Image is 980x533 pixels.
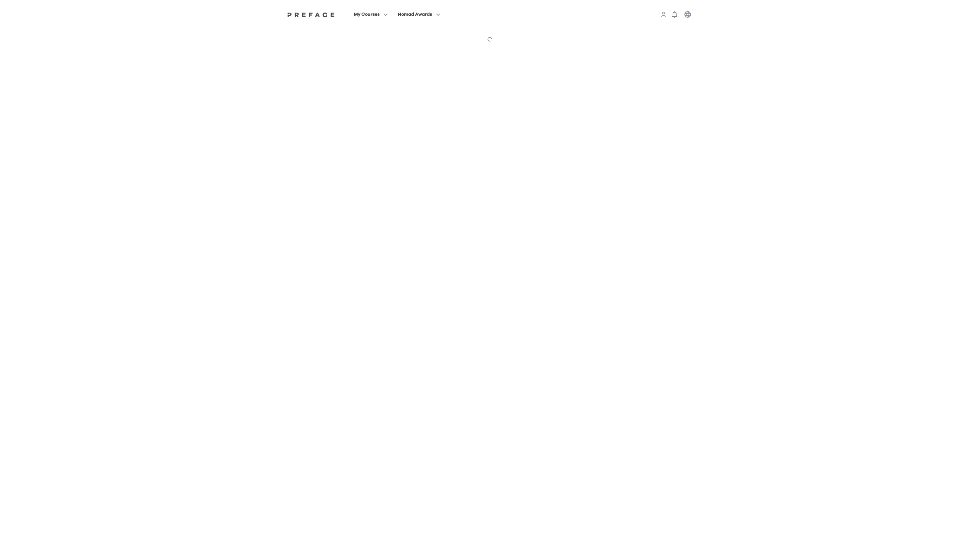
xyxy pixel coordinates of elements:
[354,10,380,18] span: My Courses
[396,10,442,19] button: Nomad Awards
[398,10,432,18] span: Nomad Awards
[286,12,336,17] a: Preface Logo
[352,10,390,19] button: My Courses
[286,12,336,17] img: Preface Logo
